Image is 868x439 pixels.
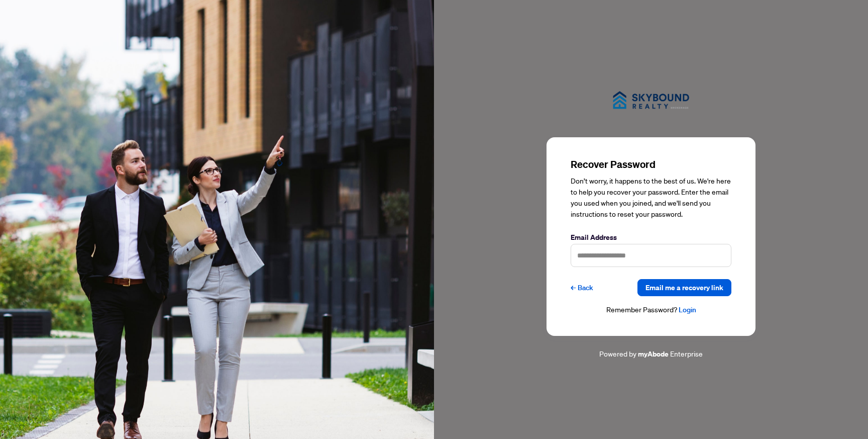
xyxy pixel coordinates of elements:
[571,279,593,296] a: ←Back
[638,348,669,360] a: myAbode
[571,175,731,220] div: Don’t worry, it happens to the best of us. We're here to help you recover your password. Enter th...
[571,282,576,293] span: ←
[601,79,701,121] img: ma-logo
[571,157,731,171] h3: Recover Password
[670,349,703,358] span: Enterprise
[571,232,731,243] label: Email Address
[571,304,731,316] div: Remember Password?
[645,280,723,296] span: Email me a recovery link
[599,349,636,358] span: Powered by
[679,305,696,314] a: Login
[637,279,731,296] button: Email me a recovery link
